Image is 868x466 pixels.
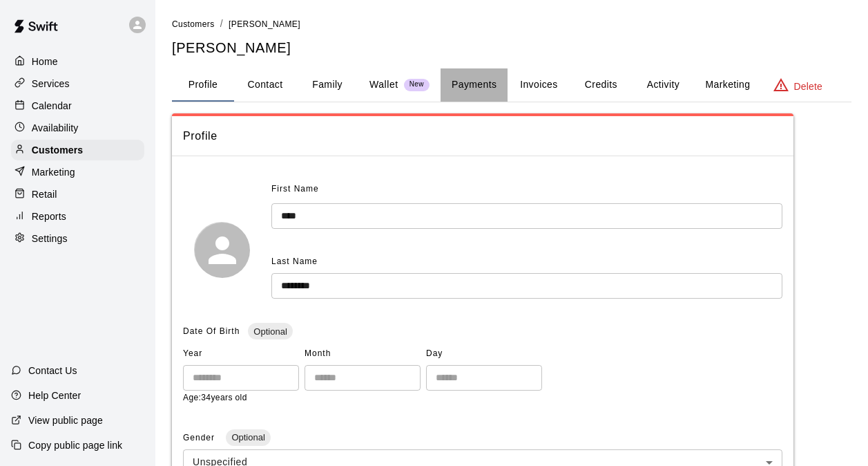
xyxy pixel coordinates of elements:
[11,228,144,249] a: Settings
[183,127,782,145] span: Profile
[11,184,144,205] a: Retail
[271,178,319,201] span: First Name
[28,413,103,427] p: View public page
[172,68,851,102] div: basic tabs example
[632,68,694,102] button: Activity
[172,17,851,32] nav: breadcrumb
[28,389,81,402] p: Help Center
[11,73,144,94] a: Services
[426,343,542,365] span: Day
[508,68,570,102] button: Invoices
[172,18,215,29] a: Customers
[794,80,822,93] p: Delete
[32,232,68,245] p: Settings
[226,432,270,442] span: Optional
[32,77,70,91] p: Services
[32,209,66,223] p: Reports
[296,68,358,102] button: Family
[11,206,144,227] a: Reports
[229,19,300,29] span: [PERSON_NAME]
[32,143,83,157] p: Customers
[305,343,421,365] span: Month
[369,77,398,92] p: Wallet
[220,17,223,31] li: /
[28,364,77,378] p: Contact Us
[11,140,144,160] a: Customers
[183,433,218,442] span: Gender
[694,68,761,102] button: Marketing
[11,95,144,116] a: Calendar
[172,68,234,102] button: Profile
[570,68,632,102] button: Credits
[32,121,79,135] p: Availability
[404,80,430,89] span: New
[248,326,292,337] span: Optional
[11,118,144,138] a: Availability
[172,19,215,29] span: Customers
[183,326,240,336] span: Date Of Birth
[32,187,57,201] p: Retail
[234,68,296,102] button: Contact
[32,99,72,113] p: Calendar
[183,343,299,365] span: Year
[441,68,508,102] button: Payments
[28,438,122,452] p: Copy public page link
[172,39,851,57] h5: [PERSON_NAME]
[32,55,58,68] p: Home
[183,393,247,402] span: Age: 34 years old
[32,165,75,179] p: Marketing
[271,257,318,266] span: Last Name
[11,162,144,183] a: Marketing
[11,51,144,72] a: Home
